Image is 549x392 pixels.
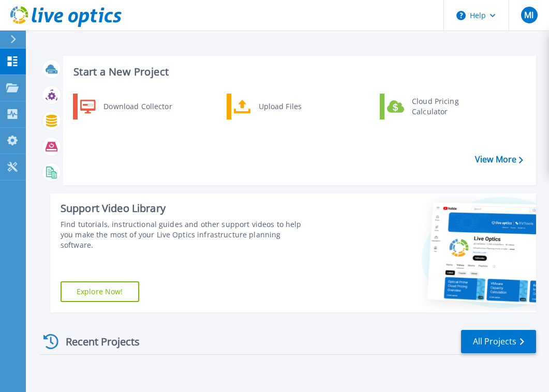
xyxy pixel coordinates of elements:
[407,96,483,117] div: Cloud Pricing Calculator
[475,155,523,164] a: View More
[461,330,536,353] a: All Projects
[524,11,533,19] span: MI
[227,94,333,119] a: Upload Files
[380,94,486,119] a: Cloud Pricing Calculator
[73,66,523,78] h3: Start a New Project
[61,202,311,215] div: Support Video Library
[254,96,330,117] div: Upload Files
[61,219,311,250] div: Find tutorials, instructional guides and other support videos to help you make the most of your L...
[61,281,139,302] a: Explore Now!
[98,96,176,117] div: Download Collector
[73,94,179,119] a: Download Collector
[40,329,154,354] div: Recent Projects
